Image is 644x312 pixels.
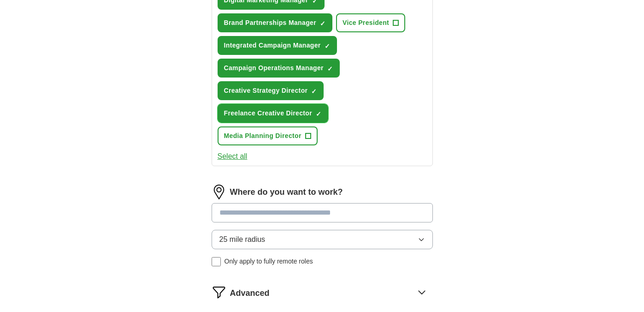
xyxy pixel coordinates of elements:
span: ✓ [320,20,325,27]
span: Campaign Operations Manager [224,63,324,73]
span: ✓ [311,88,317,95]
button: Brand Partnerships Manager✓ [218,13,333,32]
span: ✓ [327,65,333,72]
span: 25 mile radius [219,234,266,245]
input: Only apply to fully remote roles [212,257,221,266]
button: Integrated Campaign Manager✓ [218,36,337,55]
span: Brand Partnerships Manager [224,18,317,28]
img: location.png [212,185,226,199]
span: ✓ [325,42,330,50]
span: Only apply to fully remote roles [225,257,313,266]
span: Integrated Campaign Manager [224,41,321,50]
button: 25 mile radius [212,230,433,249]
button: Creative Strategy Director✓ [218,81,324,100]
img: filter [212,285,226,300]
span: Creative Strategy Director [224,86,308,96]
span: ✓ [316,110,321,118]
span: Freelance Creative Director [224,108,313,118]
label: Where do you want to work? [230,186,343,198]
button: Vice President [336,13,405,32]
span: Advanced [230,287,270,300]
span: Vice President [343,18,389,28]
button: Campaign Operations Manager✓ [218,59,340,78]
button: Freelance Creative Director✓ [218,104,329,123]
button: Media Planning Director [218,126,318,145]
button: Select all [218,151,248,162]
span: Media Planning Director [224,131,301,141]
